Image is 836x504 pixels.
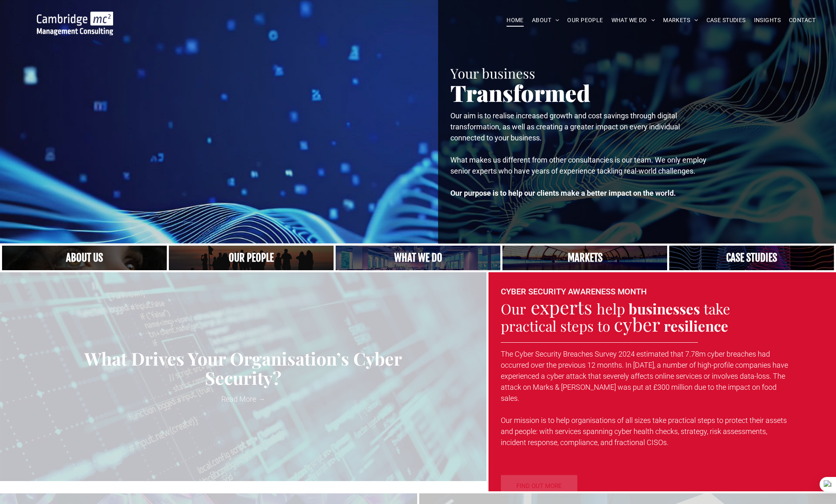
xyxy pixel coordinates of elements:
a: ABOUT [528,14,563,27]
span: Our aim is to realise increased growth and cost savings through digital transformation, as well a... [450,111,680,142]
a: CASE STUDIES [702,14,750,27]
span: Our [501,299,526,318]
a: What Drives Your Organisation’s Cyber Security? [6,349,480,388]
a: HOME [502,14,528,27]
a: Read More → [6,393,480,405]
a: OUR PEOPLE [563,14,607,27]
span: The Cyber Security Breaches Survey 2024 estimated that 7.78m cyber breaches had occurred over the... [501,350,788,402]
a: CASE STUDIES | See an Overview of All Our Case Studies | Cambridge Management Consulting [669,246,834,270]
span: cyber [614,312,660,336]
strong: Our purpose is to help our clients make a better impact on the world. [450,189,676,197]
a: A crowd in silhouette at sunset, on a rise or lookout point [169,246,334,270]
a: Our Markets | Cambridge Management Consulting [502,246,667,270]
span: help [597,299,625,318]
a: A yoga teacher lifting his whole body off the ground in the peacock pose [336,246,500,270]
span: Transformed [450,77,591,108]
a: INSIGHTS [750,14,785,27]
span: FIND OUT MORE [516,476,562,496]
a: Close up of woman's face, centered on her eyes [2,246,167,270]
a: Your Business Transformed | Cambridge Management Consulting [37,13,113,21]
strong: resilience [664,316,728,335]
font: CYBER SECURITY AWARENESS MONTH [501,287,647,296]
span: experts [531,294,592,319]
span: Our mission is to help organisations of all sizes take practical steps to protect their assets an... [501,416,787,447]
a: WHAT WE DO [607,14,659,27]
a: CONTACT [785,14,820,27]
strong: businesses [629,299,700,318]
span: take practical steps to [501,299,730,336]
span: What makes us different from other consultancies is our team. We only employ senior experts who h... [450,156,707,175]
a: MARKETS [659,14,702,27]
a: FIND OUT MORE [501,475,577,497]
img: Go to Homepage [37,11,113,35]
span: Your business [450,64,535,82]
